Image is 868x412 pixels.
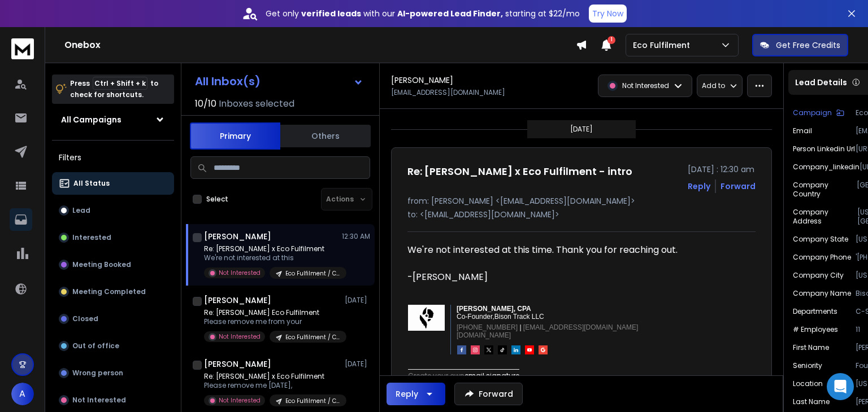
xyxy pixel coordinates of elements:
button: All Status [52,172,174,195]
button: Out of office [52,335,174,357]
button: A [11,383,34,405]
img: tiktok [498,345,507,354]
p: Company Phone [793,253,851,262]
span: Bison Track LLC [494,313,544,321]
p: Please remove me [DATE], [204,381,340,390]
p: [DATE] [345,360,370,369]
p: Get Free Credits [776,40,840,51]
strong: verified leads [301,8,361,19]
b: [PERSON_NAME], CPA [457,305,531,313]
div: -[PERSON_NAME] [407,270,737,284]
button: Wrong person [52,362,174,384]
p: 12:30 AM [342,232,370,241]
p: Lead Details [795,77,847,88]
a: [EMAIL_ADDRESS][DOMAIN_NAME] [523,323,638,331]
button: Campaign [793,108,844,117]
p: All Status [73,179,110,188]
img: twitter [484,345,493,354]
span: email signature [465,371,519,380]
p: Not Interested [219,396,261,405]
button: Primary [190,122,280,150]
p: Eco Fulfilment / Case Study / 11-50 [285,269,340,278]
p: # Employees [793,325,838,334]
p: Company Country [793,181,857,199]
button: Get Free Credits [752,34,848,56]
p: Eco Fulfilment / Case Study / 11-50 [285,333,340,341]
p: Get only with our starting at $22/mo [266,8,580,19]
p: Departments [793,307,837,316]
a: Create your ownemail signature [408,371,519,380]
div: Forward [721,181,756,192]
p: Last Name [793,397,830,406]
div: Reply [396,388,418,400]
p: Re: [PERSON_NAME] x Eco Fulfilment [204,372,340,381]
p: Meeting Completed [72,287,146,296]
img: logo [11,38,34,59]
p: Lead [72,206,90,215]
h3: Filters [52,150,174,165]
p: Email [793,126,812,135]
span: Co-Founder [457,313,492,321]
div: We're not interested at this time. Thank you for reaching out. [407,243,737,257]
p: Interested [72,233,111,242]
p: Company Name [793,289,851,298]
img: linkedin [511,345,520,354]
p: Wrong person [72,369,123,378]
button: All Inbox(s) [186,70,372,93]
p: Company City [793,271,844,280]
p: Add to [702,81,725,90]
div: , [457,305,722,321]
p: Campaign [793,108,832,117]
img: photo [408,305,445,331]
p: Person Linkedin Url [793,144,855,154]
label: Select [206,195,228,204]
h1: Onebox [64,38,576,52]
button: Reply [387,383,445,405]
a: [DOMAIN_NAME] [457,331,511,339]
h1: [PERSON_NAME] [391,74,453,86]
div: Open Intercom Messenger [827,373,854,400]
p: [DATE] [570,125,593,134]
img: instagram [471,345,480,354]
h3: Inboxes selected [219,97,294,111]
button: Reply [688,181,710,192]
p: Meeting Booked [72,260,131,269]
p: Eco Fulfilment [633,40,695,51]
button: Meeting Booked [52,253,174,276]
p: from: [PERSON_NAME] <[EMAIL_ADDRESS][DOMAIN_NAME]> [407,195,756,207]
p: Not Interested [622,81,669,90]
span: 1 [607,36,615,44]
p: Out of office [72,341,119,350]
p: Eco Fulfilment / Case Study / 11-50 [285,397,340,405]
button: All Campaigns [52,108,174,131]
button: Forward [454,383,523,405]
a: [PHONE_NUMBER] [457,323,518,331]
h1: Re: [PERSON_NAME] x Eco Fulfilment - intro [407,164,632,179]
p: Closed [72,314,98,323]
p: company_linkedin [793,163,860,172]
h1: [PERSON_NAME] [204,295,271,306]
p: Not Interested [219,269,261,277]
p: [DATE] [345,296,370,305]
p: Not Interested [219,332,261,341]
p: Not Interested [72,396,126,405]
img: facebook [457,345,466,354]
button: Meeting Completed [52,280,174,303]
p: First Name [793,343,829,352]
h1: [PERSON_NAME] [204,358,271,370]
p: Press to check for shortcuts. [70,78,158,100]
strong: AI-powered Lead Finder, [397,8,503,19]
span: 10 / 10 [195,97,216,111]
p: Please remove me from your [204,317,340,326]
h1: [PERSON_NAME] [204,231,271,242]
span: | [519,323,521,331]
button: Try Now [589,5,627,23]
button: Others [280,124,371,148]
p: Company State [793,235,848,244]
span: Ctrl + Shift + k [93,77,147,90]
p: Seniority [793,361,822,370]
button: Closed [52,308,174,330]
button: Interested [52,226,174,249]
img: youtube [525,345,534,354]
